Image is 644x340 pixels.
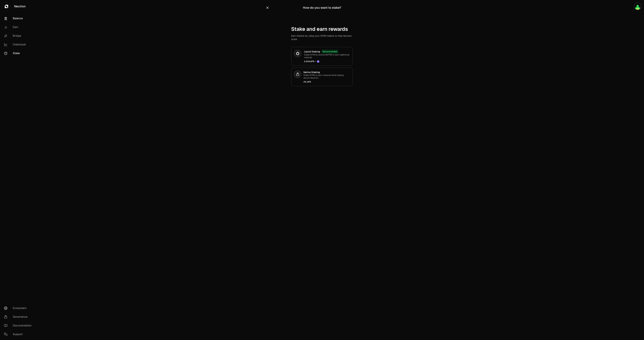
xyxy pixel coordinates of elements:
a: Bridge [1,32,36,40]
a: Stake [1,49,36,58]
a: Documentation [1,321,36,330]
div: How do you want to stake? [303,5,341,10]
h2: Stake and earn rewards [291,26,348,32]
a: Governance [1,313,36,321]
a: Ecosystem [1,304,36,313]
h3: Liquid Staking [304,50,320,53]
div: Recommended [321,50,338,53]
h3: Native Staking [303,71,350,74]
a: Earn [1,23,36,32]
span: + [315,60,316,63]
a: Orderbook [1,40,36,49]
p: Earn interest by using your NTRN tokens to help Neutron scale. [291,34,353,41]
p: Stake NTRN & receive dNTRN to earn additional rewards. [304,53,350,59]
img: Staking [634,3,641,10]
div: 3% APR [303,81,350,83]
span: 2.54% APR [304,60,350,63]
a: Balance [1,14,36,23]
a: Native StakingStake NTRN to earn rewards while helping secure Neutron.3% APR [291,68,353,86]
a: Liquid StakingRecommendedStake NTRN & receive dNTRN to earn additional rewards.2.54%APR+ [291,47,353,66]
a: Support [1,330,36,339]
p: Stake NTRN to earn rewards while helping secure Neutron. [303,74,350,79]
